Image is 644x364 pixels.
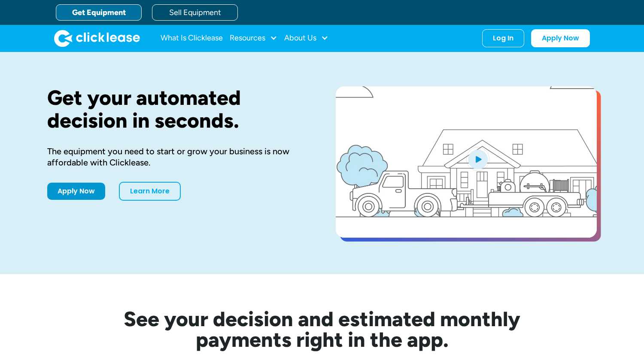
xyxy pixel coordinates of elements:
img: Blue play button logo on a light blue circular background [466,147,489,171]
a: Apply Now [531,29,590,47]
a: Learn More [119,182,181,201]
div: Log In [493,34,513,43]
a: open lightbox [336,86,597,238]
a: Apply Now [47,183,105,200]
a: home [54,30,140,47]
h1: Get your automated decision in seconds. [47,86,308,132]
div: Resources [230,30,277,47]
a: Get Equipment [56,4,142,21]
a: Sell Equipment [152,4,238,21]
div: The equipment you need to start or grow your business is now affordable with Clicklease. [47,146,308,168]
a: What Is Clicklease [161,30,223,47]
img: Clicklease logo [54,30,140,47]
div: About Us [284,30,328,47]
h2: See your decision and estimated monthly payments right in the app. [82,309,562,350]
